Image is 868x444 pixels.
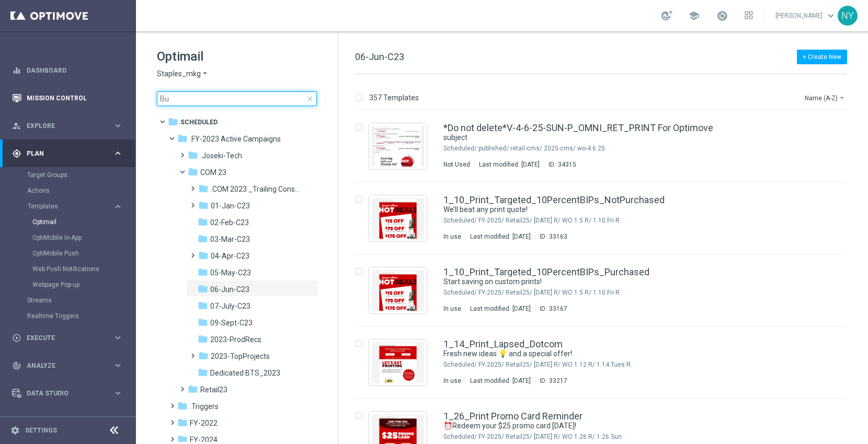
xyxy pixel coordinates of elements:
div: Dashboard [12,56,123,84]
i: folder [198,300,208,311]
i: play_circle_outline [12,333,21,343]
a: Realtime Triggers [27,312,109,320]
div: Data Studio [12,389,113,398]
div: gps_fixed Plan keyboard_arrow_right [12,149,123,158]
span: Analyze [27,363,113,369]
img: 34315.jpeg [372,126,424,167]
a: ⏰Redeem your $25 promo card [DATE]! [443,421,778,431]
div: We’ll beat any print quote! [443,205,802,215]
div: subject [443,133,802,143]
div: Press SPACE to select this row. [345,182,866,254]
a: 1_14_Print_Lapsed_Dotcom [443,340,563,349]
div: 33217 [549,377,567,385]
span: 2023-TopProjects [211,352,270,361]
div: Press SPACE to select this row. [345,254,866,326]
i: keyboard_arrow_right [113,360,123,370]
a: 1_10_Print_Targeted_10PercentBIPs_NotPurchased [443,195,665,205]
span: .FY-2023 Active Campaigns [190,134,281,144]
div: ID: [535,377,567,385]
div: Webpage Pop-up [32,277,135,293]
span: 04-Apr-C23 [211,251,249,261]
div: In use [443,232,461,241]
i: gps_fixed [12,149,21,158]
div: Scheduled/FY-2025/Retail25/Jan 25 R/WO 1.12 R/1.14 Tues R [478,360,802,369]
a: [PERSON_NAME]keyboard_arrow_down [774,8,838,24]
i: keyboard_arrow_right [113,388,123,398]
div: Optibot [12,407,123,435]
span: Explore [27,123,113,129]
div: Optimail [32,214,135,230]
span: school [688,10,700,21]
span: 07-July-C23 [210,301,250,311]
i: folder [198,350,209,361]
span: close [306,95,314,103]
span: COM 23 [200,168,226,177]
div: In use [443,377,461,385]
div: Fresh new ideas 💡 and a special offer! [443,349,802,359]
span: .Joseki-Tech [200,151,242,160]
i: folder [198,267,208,277]
img: 33163.jpeg [372,198,424,239]
div: ID: [544,160,576,169]
div: ⏰Redeem your $25 promo card today! [443,421,802,431]
i: keyboard_arrow_right [113,333,123,343]
span: Scheduled [180,118,218,127]
div: Press SPACE to select this row. [345,326,866,399]
h1: Optimail [157,48,317,65]
i: folder [198,334,208,344]
div: Last modified: [DATE] [466,377,535,385]
i: folder [177,133,188,144]
a: Dashboard [27,56,123,84]
a: Fresh new ideas 💡 and a special offer! [443,349,778,359]
div: Scheduled/ [443,288,477,297]
i: folder [198,317,208,328]
div: Streams [27,293,135,308]
div: OptiMobile Push [32,246,135,261]
span: .Triggers [190,402,219,411]
a: OptiMobile Push [32,249,109,258]
a: *Do not delete*V-4-6-25-SUN-P_OMNI_RET_PRINT For Optimove [443,123,713,133]
div: Actions [27,183,135,198]
i: folder [198,250,209,261]
span: 09-Sept-C23 [210,318,253,328]
button: equalizer Dashboard [12,66,123,75]
i: folder [198,183,209,194]
div: Templates [27,198,135,293]
div: Templates keyboard_arrow_right [27,202,123,211]
button: person_search Explore keyboard_arrow_right [12,122,123,130]
div: Explore [12,121,113,131]
div: ID: [535,232,567,241]
p: 357 Templates [369,93,419,102]
i: folder [188,150,198,160]
div: 33167 [549,305,567,313]
button: Mission Control [12,94,123,102]
span: Execute [27,335,113,341]
a: Mission Control [27,84,123,112]
div: Last modified: [DATE] [475,160,544,169]
a: Webpage Pop-up [32,281,109,289]
div: OptiMobile In-App [32,230,135,246]
div: In use [443,305,461,313]
div: Start saving on custom prints! [443,277,802,287]
div: Web Push Notifications [32,261,135,277]
span: 06-Jun-C23 [355,51,404,62]
div: play_circle_outline Execute keyboard_arrow_right [12,334,123,342]
span: 02-Feb-C23 [210,218,249,227]
i: keyboard_arrow_right [113,121,123,131]
span: 06-Jun-C23 [210,285,249,294]
div: ID: [535,305,567,313]
span: Data Studio [27,390,113,396]
span: Templates [28,203,102,209]
div: Scheduled/ [443,144,477,153]
i: folder [198,284,208,294]
div: Last modified: [DATE] [466,305,535,313]
span: Retail23 [200,385,227,394]
div: Last modified: [DATE] [466,232,535,241]
i: person_search [12,121,21,131]
a: We’ll beat any print quote! [443,205,778,215]
div: Execute [12,333,113,343]
button: track_changes Analyze keyboard_arrow_right [12,361,123,370]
